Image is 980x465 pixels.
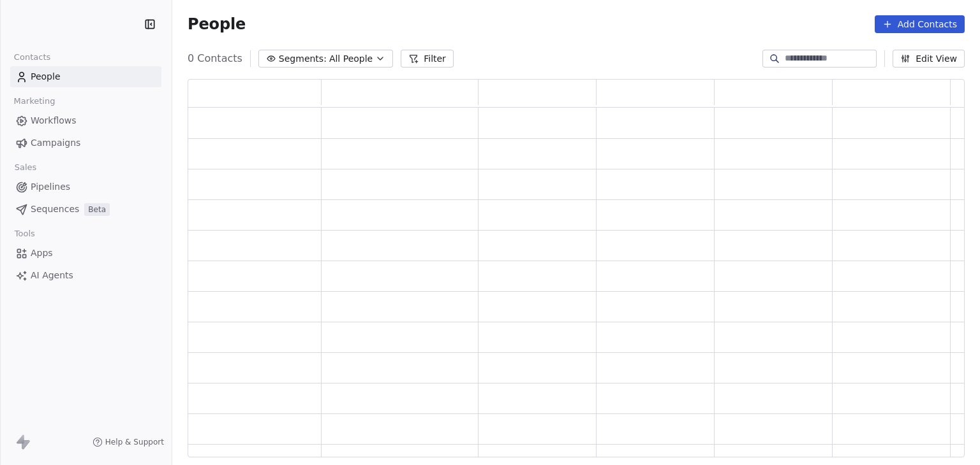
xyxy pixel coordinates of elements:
button: Add Contacts [875,15,965,33]
a: Help & Support [93,437,164,447]
span: AI Agents [31,269,73,282]
a: SequencesBeta [10,199,161,220]
span: Sequences [31,203,79,216]
a: Campaigns [10,132,161,154]
span: People [188,15,246,34]
span: Beta [84,203,110,216]
span: Sales [9,158,42,177]
span: People [31,70,61,83]
span: Tools [9,224,40,243]
a: People [10,66,161,87]
span: 0 Contacts [188,51,242,66]
span: Segments: [279,52,327,66]
a: Apps [10,243,161,264]
span: All People [329,52,373,66]
span: Workflows [31,114,77,127]
a: Pipelines [10,176,161,197]
a: Workflows [10,110,161,131]
span: Campaigns [31,136,80,150]
span: Contacts [8,48,56,67]
span: Marketing [8,92,61,111]
span: Pipelines [31,180,70,194]
span: Help & Support [105,437,164,447]
button: Edit View [893,50,965,68]
button: Filter [401,50,454,68]
a: AI Agents [10,265,161,286]
span: Apps [31,247,53,260]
